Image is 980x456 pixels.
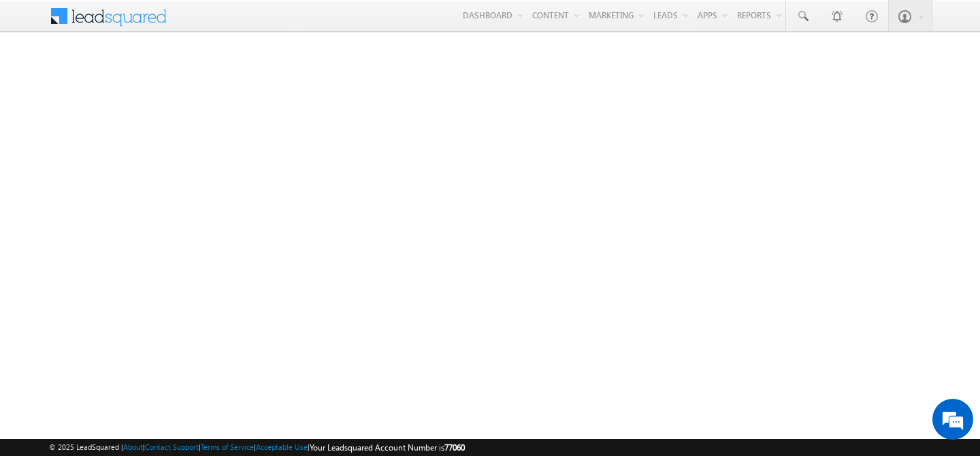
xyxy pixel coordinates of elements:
span: © 2025 LeadSquared | | | | | [49,441,465,454]
a: Contact Support [145,442,199,451]
a: Terms of Service [201,442,254,451]
span: Your Leadsquared Account Number is [310,442,465,453]
a: About [123,442,143,451]
span: 77060 [444,442,465,453]
a: Acceptable Use [256,442,308,451]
